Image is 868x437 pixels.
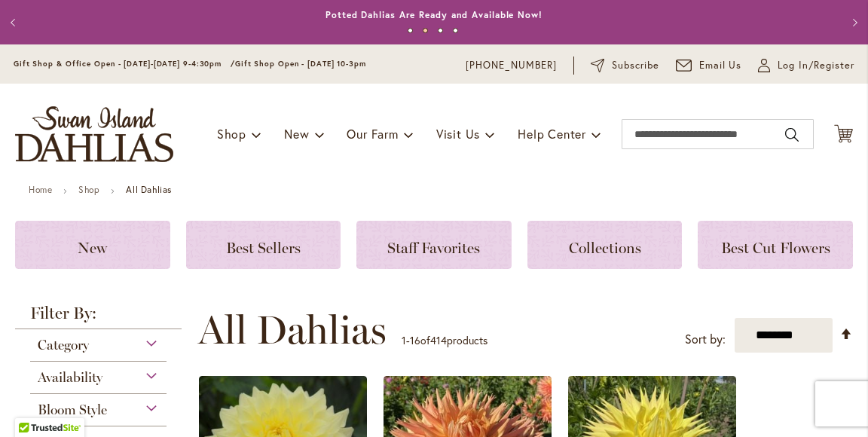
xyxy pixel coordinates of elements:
[436,126,480,142] span: Visit Us
[78,239,107,257] span: New
[430,333,447,347] span: 414
[325,9,542,20] a: Potted Dahlias Are Ready and Available Now!
[15,305,182,329] strong: Filter By:
[838,8,868,38] button: Next
[676,58,742,73] a: Email Us
[453,28,458,33] button: 4 of 4
[38,369,102,386] span: Availability
[15,221,170,269] a: New
[466,58,557,73] a: [PHONE_NUMBER]
[29,184,52,195] a: Home
[356,221,512,269] a: Staff Favorites
[387,239,480,257] span: Staff Favorites
[226,239,301,257] span: Best Sellers
[591,58,659,73] a: Subscribe
[778,58,854,73] span: Log In/Register
[438,28,443,33] button: 3 of 4
[685,325,726,353] label: Sort by:
[14,59,235,69] span: Gift Shop & Office Open - [DATE]-[DATE] 9-4:30pm /
[527,221,683,269] a: Collections
[612,58,659,73] span: Subscribe
[198,307,387,353] span: All Dahlias
[217,126,246,142] span: Shop
[408,28,413,33] button: 1 of 4
[699,58,742,73] span: Email Us
[347,126,398,142] span: Our Farm
[721,239,830,257] span: Best Cut Flowers
[518,126,586,142] span: Help Center
[758,58,854,73] a: Log In/Register
[38,337,89,353] span: Category
[38,402,107,418] span: Bloom Style
[410,333,420,347] span: 16
[569,239,641,257] span: Collections
[126,184,172,195] strong: All Dahlias
[423,28,428,33] button: 2 of 4
[402,329,487,353] p: - of products
[402,333,406,347] span: 1
[698,221,853,269] a: Best Cut Flowers
[15,106,173,162] a: store logo
[284,126,309,142] span: New
[186,221,341,269] a: Best Sellers
[78,184,99,195] a: Shop
[11,384,53,426] iframe: Launch Accessibility Center
[235,59,366,69] span: Gift Shop Open - [DATE] 10-3pm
